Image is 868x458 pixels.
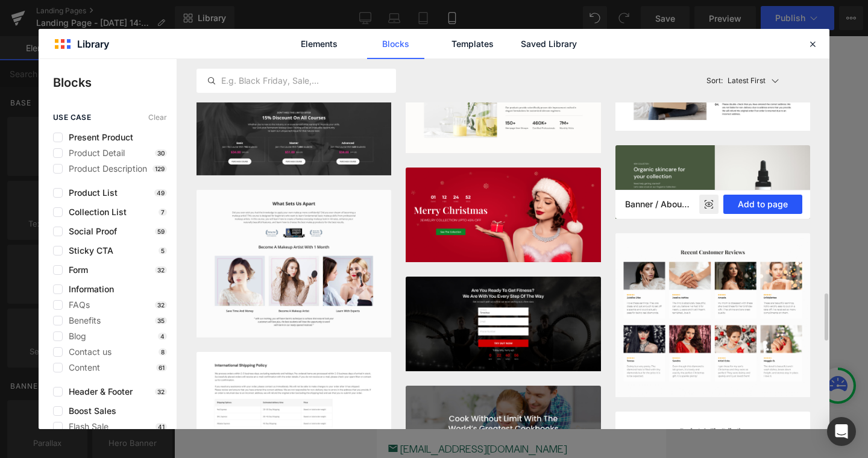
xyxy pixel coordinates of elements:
img: Washland [10,325,70,366]
span: Collection List [63,207,127,217]
a: Saved Library [520,29,577,59]
p: 32 [155,301,167,309]
img: image [615,233,810,397]
span: use case [53,113,91,122]
img: image [615,145,810,219]
strong: Need help? [10,378,61,392]
p: 8 [159,348,167,356]
a: Add Single Section [90,218,199,242]
p: or Drag & Drop elements from left sidebar [29,252,260,260]
span: Product Description [63,164,147,174]
img: image [197,100,391,175]
p: 129 [153,165,167,172]
span: Information [63,284,114,294]
p: 7 [159,209,167,216]
p: 30 [155,149,167,157]
span: FAQs [63,300,90,310]
span: Blog [63,331,86,341]
p: 35 [155,317,167,324]
p: 61 [156,364,167,371]
p: 49 [154,189,167,196]
span: Benefits [63,316,101,325]
p: 32 [155,266,167,274]
p: 59 [155,228,167,235]
span: Product List [63,188,118,198]
span: Form [63,265,88,275]
span: Social Proof [63,227,117,236]
span: Sticky CTA [63,246,113,256]
div: Preview [699,195,719,214]
button: Latest FirstSort:Latest First [702,59,810,102]
p: Blocks [53,74,177,92]
h5: Banner / About Page - Skin Care [625,199,690,210]
p: Contact us anytime [10,377,280,394]
a: [EMAIL_ADDRESS][DOMAIN_NAME] [10,404,190,421]
p: 41 [156,423,167,430]
span: email [10,404,24,421]
img: image [406,277,600,371]
img: image [197,190,391,337]
a: Explore Blocks [90,184,199,209]
span: Clear [148,113,167,122]
a: Templates [444,29,501,59]
input: E.g. Black Friday, Sale,... [197,74,395,88]
span: Boost Sales [63,406,116,416]
p: 5 [159,247,167,254]
p: 4 [158,333,167,340]
button: Add to page [723,195,802,214]
span: Content [63,363,100,372]
span: Contact us [63,347,112,357]
span: Product Detail [63,148,125,158]
span: Present Product [63,133,133,142]
img: image [406,168,600,262]
a: Blocks [367,29,424,59]
span: Header & Footer [63,387,133,397]
div: Open Intercom Messenger [827,417,856,446]
span: Flash Sale [63,422,108,431]
p: Latest First [728,75,766,86]
a: Elements [291,29,348,59]
p: 32 [155,388,167,395]
span: Sort: [706,77,723,85]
